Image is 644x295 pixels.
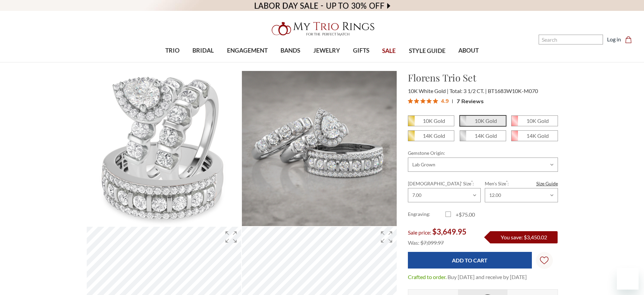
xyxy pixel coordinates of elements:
[450,88,487,94] span: Total: 3 1/2 CT.
[420,239,444,246] span: $7,099.97
[408,239,419,246] span: Was:
[536,252,553,269] a: Wish Lists
[192,46,214,55] span: BRIDAL
[227,46,268,55] span: ENGAGEMENT
[625,35,636,43] a: Cart with 0 items
[465,62,472,62] button: submenu toggle
[526,117,549,124] em: 10K Gold
[536,180,558,187] a: Size Guide
[423,117,445,124] em: 10K Gold
[501,234,547,240] span: You save: $3,450.02
[353,46,369,55] span: GIFTS
[281,46,300,55] span: BANDS
[87,71,242,226] img: Photo of Florens 3 1/2 ct tw. Lab Grown Pear Solitaire Trio Set 10K White Gold [BT1683W-M070]
[460,131,506,141] span: 14K White Gold
[408,273,446,281] dt: Crafted to order.
[313,46,340,55] span: JEWELRY
[409,47,445,55] span: STYLE GUIDE
[408,149,558,156] label: Gemstone Origin:
[540,235,548,286] svg: Wish Lists
[376,40,402,62] a: SALE
[457,96,484,106] span: 7 Reviews
[347,40,376,62] a: GIFTS
[448,273,527,281] dd: Buy [DATE] and receive by [DATE]
[200,62,207,62] button: submenu toggle
[408,229,431,236] span: Sale price:
[460,116,506,126] span: 10K White Gold
[274,40,307,62] a: BANDS
[307,40,346,62] a: JEWELRY
[445,210,483,219] label: +$75.00
[376,227,397,247] div: Enter fullscreen
[408,88,449,94] span: 10K White Gold
[512,116,557,126] span: 10K Rose Gold
[186,40,220,62] a: BRIDAL
[244,62,251,62] button: submenu toggle
[475,117,497,124] em: 10K Gold
[408,180,481,187] label: [DEMOGRAPHIC_DATA]' Size :
[187,18,457,40] a: My Trio Rings
[539,35,603,44] input: Search and use arrows or TAB to navigate results
[485,180,558,187] label: Men's Size :
[408,116,454,126] span: 10K Yellow Gold
[408,252,532,269] input: Add to Cart
[268,18,376,40] img: My Trio Rings
[526,132,549,139] em: 14K Gold
[382,47,396,55] span: SALE
[408,131,454,141] span: 14K Yellow Gold
[617,268,639,290] iframe: Button to launch messaging window
[221,40,274,62] a: ENGAGEMENT
[423,132,445,139] em: 14K Gold
[475,132,497,139] em: 14K Gold
[488,88,538,94] span: BT1683W10K-M070
[408,210,445,219] label: Engraving:
[358,62,365,62] button: submenu toggle
[323,62,330,62] button: submenu toggle
[452,40,485,62] a: ABOUT
[402,40,452,62] a: STYLE GUIDE
[408,71,558,85] h1: Florens Trio Set
[287,62,294,62] button: submenu toggle
[441,96,449,105] span: 4.9
[408,96,484,106] button: Rated 4.9 out of 5 stars from 7 reviews. Jump to reviews.
[432,227,466,236] span: $3,649.95
[607,35,621,43] a: Log in
[625,36,632,43] svg: cart.cart_preview
[242,71,397,226] img: Photo of Florens 3 1/2 ct tw. Lab Grown Pear Solitaire Trio Set 10K White Gold [BT1683W-M070]
[221,227,241,247] div: Enter fullscreen
[159,40,186,62] a: TRIO
[458,46,479,55] span: ABOUT
[512,131,557,141] span: 14K Rose Gold
[165,46,180,55] span: TRIO
[169,62,176,62] button: submenu toggle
